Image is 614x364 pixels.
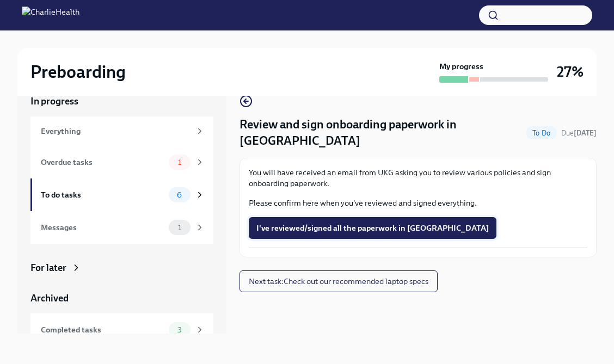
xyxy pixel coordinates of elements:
button: Next task:Check out our recommended laptop specs [240,270,438,292]
h2: Preboarding [30,61,126,83]
button: I've reviewed/signed all the paperwork in [GEOGRAPHIC_DATA] [249,217,496,239]
a: In progress [30,95,213,108]
span: I've reviewed/signed all the paperwork in [GEOGRAPHIC_DATA] [256,223,489,233]
span: 1 [171,158,188,166]
h4: Review and sign onboarding paperwork in [GEOGRAPHIC_DATA] [240,116,521,149]
span: To Do [526,129,557,137]
strong: My progress [439,61,483,72]
a: Everything [30,116,213,146]
div: Overdue tasks [41,156,164,168]
a: Messages1 [30,211,213,244]
div: For later [30,261,66,274]
strong: [DATE] [574,129,597,137]
a: Archived [30,292,213,305]
a: To do tasks6 [30,178,213,211]
span: 3 [171,326,188,334]
div: Messages [41,221,164,233]
div: To do tasks [41,189,164,201]
span: Due [561,129,597,137]
p: You will have received an email from UKG asking you to review various policies and sign onboardin... [249,167,587,189]
span: 1 [171,224,188,232]
a: For later [30,261,213,274]
h3: 27% [557,62,584,82]
span: 6 [170,191,188,199]
span: September 21st, 2025 07:00 [561,128,597,138]
a: Overdue tasks1 [30,146,213,178]
span: Next task : Check out our recommended laptop specs [249,276,428,287]
img: CharlieHealth [22,7,79,24]
div: Completed tasks [41,324,164,336]
p: Please confirm here when you've reviewed and signed everything. [249,198,587,208]
div: Everything [41,125,191,137]
a: Completed tasks3 [30,313,213,346]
